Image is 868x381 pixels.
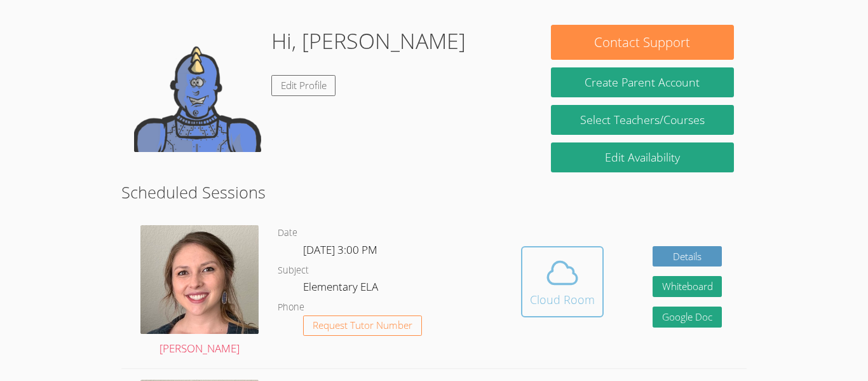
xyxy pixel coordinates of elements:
[140,225,259,358] a: [PERSON_NAME]
[530,291,595,308] div: Cloud Room
[278,300,304,315] dt: Phone
[653,307,722,328] a: Google Doc
[121,180,747,204] h2: Scheduled Sessions
[303,242,377,257] span: [DATE] 3:00 PM
[551,67,734,97] button: Create Parent Account
[303,315,422,336] button: Request Tutor Number
[521,246,604,317] button: Cloud Room
[653,246,722,267] a: Details
[278,263,309,279] dt: Subject
[551,25,734,60] button: Contact Support
[271,25,466,57] h1: Hi, [PERSON_NAME]
[313,321,412,330] span: Request Tutor Number
[303,278,381,300] dd: Elementary ELA
[271,75,336,96] a: Edit Profile
[278,225,297,241] dt: Date
[134,25,261,152] img: default.png
[551,105,734,135] a: Select Teachers/Courses
[653,276,722,297] button: Whiteboard
[140,225,259,334] img: avatar.png
[551,142,734,172] a: Edit Availability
